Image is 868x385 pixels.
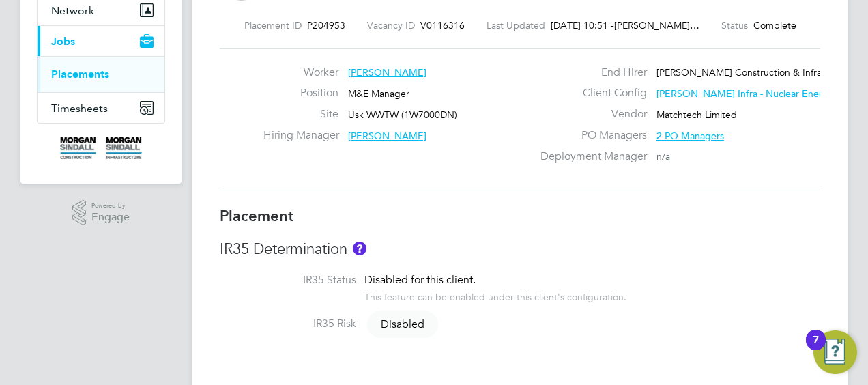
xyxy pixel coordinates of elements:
span: 2 PO Managers [656,130,724,142]
label: Client Config [532,86,647,100]
label: Position [263,86,338,100]
label: Hiring Manager [263,128,338,143]
span: Powered by [91,200,130,212]
label: Vendor [532,107,647,122]
span: Disabled [367,311,438,338]
label: Status [721,19,748,31]
span: [PERSON_NAME]… [614,19,699,31]
button: About IR35 [353,242,366,255]
span: Jobs [51,35,75,48]
label: Deployment Manager [532,149,647,164]
button: Open Resource Center, 7 new notifications [813,330,857,374]
span: Disabled for this client. [364,273,476,287]
label: Vacancy ID [367,19,415,31]
span: V0116316 [420,19,465,31]
label: Site [263,107,338,122]
span: Network [51,4,94,17]
span: [PERSON_NAME] [348,130,426,142]
img: morgansindall-logo-retina.png [60,137,142,159]
label: End Hirer [532,66,647,80]
span: Usk WWTW (1W7000DN) [348,109,457,121]
label: Last Updated [487,19,545,31]
b: Placement [220,207,294,225]
a: Go to home page [37,137,165,159]
div: 7 [813,340,819,358]
h3: IR35 Determination [220,240,820,259]
span: [PERSON_NAME] Construction & Infrast… [656,66,839,79]
button: Timesheets [38,93,164,123]
span: M&E Manager [348,87,409,100]
label: IR35 Status [220,273,356,287]
a: Powered byEngage [72,200,130,226]
span: Engage [91,212,130,223]
span: P204953 [307,19,345,31]
span: [DATE] 10:51 - [551,19,614,31]
span: Complete [753,19,796,31]
span: Timesheets [51,102,108,115]
span: Matchtech Limited [656,109,737,121]
div: This feature can be enabled under this client's configuration. [364,287,626,303]
label: IR35 Risk [220,317,356,331]
span: [PERSON_NAME] [348,66,426,79]
button: Jobs [38,26,164,56]
label: Worker [263,66,338,80]
label: Placement ID [244,19,302,31]
label: PO Managers [532,128,647,143]
span: n/a [656,150,670,162]
div: Jobs [38,56,164,92]
span: [PERSON_NAME] Infra - Nuclear Energ… [656,87,838,100]
a: Placements [51,68,109,81]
